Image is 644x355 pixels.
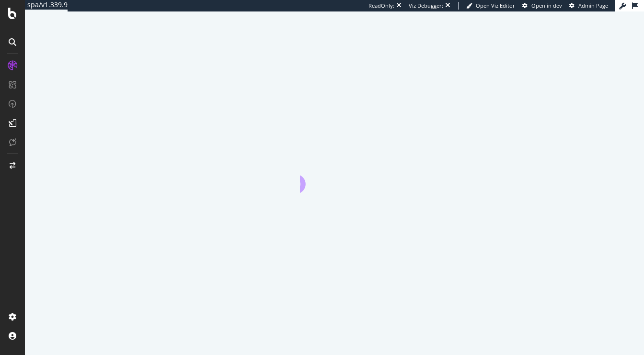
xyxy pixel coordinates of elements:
[300,158,369,193] div: animation
[466,2,515,10] a: Open Viz Editor
[522,2,562,10] a: Open in dev
[569,2,608,10] a: Admin Page
[409,2,443,10] div: Viz Debugger:
[476,2,515,9] span: Open Viz Editor
[368,2,394,10] div: ReadOnly:
[531,2,562,9] span: Open in dev
[578,2,608,9] span: Admin Page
